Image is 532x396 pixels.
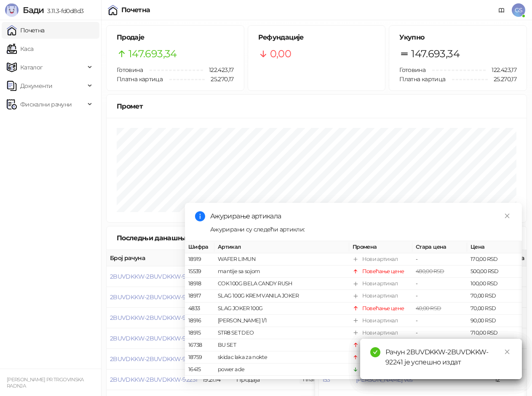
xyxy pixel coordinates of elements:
div: Повећање цене [362,304,404,312]
td: - [412,290,467,302]
h5: Продаје [117,32,234,43]
span: Платна картица [399,75,445,83]
div: Нови артикал [362,316,398,325]
span: Платна картица [117,75,163,83]
td: BU SET [214,339,349,351]
td: - [412,327,467,339]
td: - [412,278,467,290]
td: 15539 [185,266,214,278]
div: Нови артикал [362,329,398,337]
th: Стара цена [412,241,467,253]
div: Ажурирани су следећи артикли: [210,225,512,234]
td: - [412,315,467,327]
td: - [412,253,467,266]
span: Фискални рачуни [20,96,72,113]
span: 122.423,17 [486,65,516,74]
div: Последњи данашњи рачуни [117,233,228,243]
span: Бади [23,5,44,15]
td: power ade [214,364,349,376]
td: 18916 [185,315,214,327]
div: Нови артикал [362,292,398,300]
div: Повећање цене [362,267,404,276]
td: 16738 [185,339,214,351]
span: Каталог [20,59,43,76]
span: Готовина [399,66,425,74]
td: 18914 [185,376,214,388]
td: 18918 [185,278,214,290]
td: 18917 [185,290,214,302]
div: Почетна [121,7,150,13]
span: GS [512,3,525,17]
th: Број рачуна [107,250,199,266]
span: 147.693,34 [411,46,460,62]
td: mantije sa sojom [214,266,349,278]
button: 2BUVDKKW-2BUVDKKW-92232 [110,355,198,363]
td: 16415 [185,364,214,376]
a: Close [503,211,512,221]
span: close [504,213,510,219]
th: Шифра [185,241,214,253]
button: 2BUVDKKW-2BUVDKKW-92236 [110,273,199,280]
td: 100,00 RSD [467,278,522,290]
div: Нови артикал [362,255,398,263]
td: COK 100G BELA CANDY RUSH [214,278,349,290]
span: 147.693,34 [128,46,177,62]
span: Готовина [117,66,143,74]
span: 40,00 RSD [416,305,441,311]
th: Цена [467,241,522,253]
td: 170,00 RSD [467,253,522,266]
td: 18915 [185,327,214,339]
td: skidac laka za nokte [214,351,349,364]
div: Рачун 2BUVDKKW-2BUVDKKW-92241 је успешно издат [385,347,512,367]
td: SLAG 100G KREM VANILA JOKER [214,290,349,302]
td: 500,00 RSD [467,266,522,278]
span: 3.11.3-fd0d8d3 [44,7,83,15]
span: check-circle [370,347,380,357]
span: 480,00 RSD [416,268,444,274]
button: 2BUVDKKW-2BUVDKKW-92231 [110,376,197,383]
td: 710,00 RSD [467,327,522,339]
td: celofaN 10M [214,376,349,388]
td: WAFER LIMUN [214,253,349,266]
div: Нови артикал [362,279,398,288]
td: 18759 [185,351,214,364]
a: Почетна [7,22,45,39]
h5: Укупно [399,32,516,43]
td: STR8 SET DEO [214,327,349,339]
th: Промена [349,241,412,253]
th: Артикал [214,241,349,253]
img: Logo [5,3,19,17]
span: 25.270,17 [205,74,233,84]
div: Ажурирање артикала [210,211,512,221]
span: info-circle [195,211,205,221]
td: 18919 [185,253,214,266]
span: close [504,349,510,355]
span: 25.270,17 [488,74,516,84]
td: [PERSON_NAME] 1/1 [214,315,349,327]
td: 4833 [185,302,214,314]
span: Документи [20,77,52,94]
button: 2BUVDKKW-2BUVDKKW-92235 [110,293,198,301]
button: 2BUVDKKW-2BUVDKKW-92233 [110,335,198,342]
h5: Рефундације [258,32,375,43]
td: 90,00 RSD [467,315,522,327]
td: SLAG JOKER 100G [214,302,349,314]
td: 70,00 RSD [467,290,522,302]
span: 122.423,17 [203,65,234,74]
a: Документација [495,3,508,17]
small: [PERSON_NAME] PR TRGOVINSKA RADNJA [7,377,84,389]
button: 2BUVDKKW-2BUVDKKW-92234 [110,314,199,322]
td: 70,00 RSD [467,302,522,314]
a: Каса [7,40,33,57]
span: 0,00 [270,46,291,62]
a: Close [503,347,512,356]
div: Промет [117,101,516,112]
